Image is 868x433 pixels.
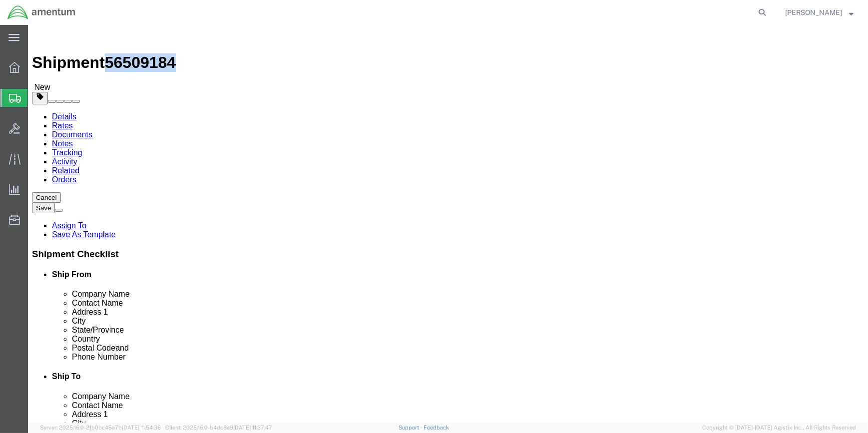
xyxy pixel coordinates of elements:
[40,425,161,431] span: Server: 2025.16.0-21b0bc45e7b
[424,425,449,431] a: Feedback
[785,6,854,18] button: [PERSON_NAME]
[702,424,856,432] span: Copyright © [DATE]-[DATE] Agistix Inc., All Rights Reserved
[165,425,272,431] span: Client: 2025.16.0-b4dc8a9
[785,7,842,18] span: Donald Frederiksen
[399,425,424,431] a: Support
[28,25,868,423] iframe: FS Legacy Container
[7,5,76,20] img: logo
[233,425,272,431] span: [DATE] 11:37:47
[122,425,161,431] span: [DATE] 11:54:36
